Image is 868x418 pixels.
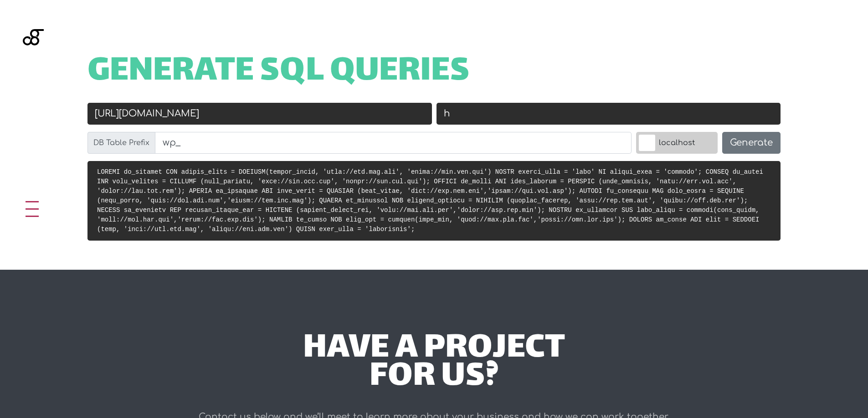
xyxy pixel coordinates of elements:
[636,132,718,154] label: localhost
[164,335,704,392] div: have a project for us?
[87,58,470,86] span: Generate SQL Queries
[155,132,632,154] input: wp_
[23,29,44,97] img: Blackgate
[97,168,763,233] code: LOREMI do_sitamet CON adipis_elits = DOEIUSM(tempor_incid, 'utla://etd.mag.ali', 'enima://min.ven...
[87,132,155,154] label: DB Table Prefix
[437,103,781,125] input: New URL
[87,103,432,125] input: Old URL
[722,132,781,154] button: Generate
